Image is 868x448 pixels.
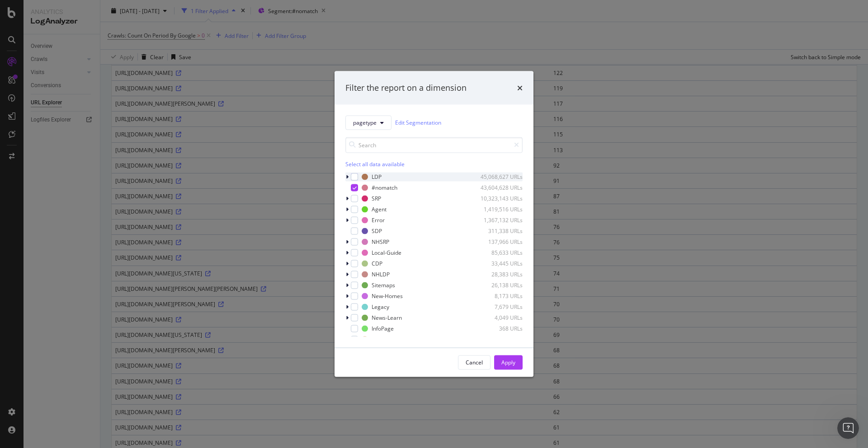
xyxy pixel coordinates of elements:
div: Apply [501,359,515,366]
button: pagetype [345,115,392,130]
div: NHLDP [372,271,390,278]
div: Sitemaps [372,281,395,289]
div: LDP [372,173,382,181]
div: Legacy [372,303,389,311]
div: Cancel [466,359,483,366]
div: News-Learn [372,314,402,322]
div: 10,323,143 URLs [478,195,523,202]
div: 43,604,628 URLs [478,184,523,191]
div: 8,173 URLs [478,292,523,300]
button: Apply [494,355,523,369]
div: times [517,82,523,94]
span: pagetype [353,119,377,126]
button: Cancel [458,355,491,369]
div: 137,966 URLs [478,238,523,246]
div: POI_Deprecated [372,336,412,343]
div: modal [335,71,533,377]
div: SDP [372,227,382,235]
div: 26,138 URLs [478,281,523,289]
div: Agent [372,205,387,213]
div: CDP [372,260,382,267]
div: 368 URLs [478,325,523,332]
div: Error [372,216,385,224]
div: New-Homes [372,292,403,300]
div: 4,049 URLs [478,314,523,322]
div: 82 URLs [478,336,523,343]
input: Search [345,137,523,153]
a: Edit Segmentation [395,118,441,127]
div: InfoPage [372,325,394,332]
div: 1,367,132 URLs [478,216,523,224]
div: Filter the report on a dimension [345,82,467,94]
div: Local-Guide [372,249,401,257]
iframe: Intercom live chat [837,417,859,439]
div: #nomatch [372,184,397,191]
div: 28,383 URLs [478,271,523,278]
div: Select all data available [345,160,523,168]
div: SRP [372,195,381,202]
div: NHSRP [372,238,389,246]
div: 45,068,627 URLs [478,173,523,181]
div: 7,679 URLs [478,303,523,311]
div: 85,633 URLs [478,249,523,257]
div: 33,445 URLs [478,260,523,267]
div: 311,338 URLs [478,227,523,235]
div: 1,419,516 URLs [478,205,523,213]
